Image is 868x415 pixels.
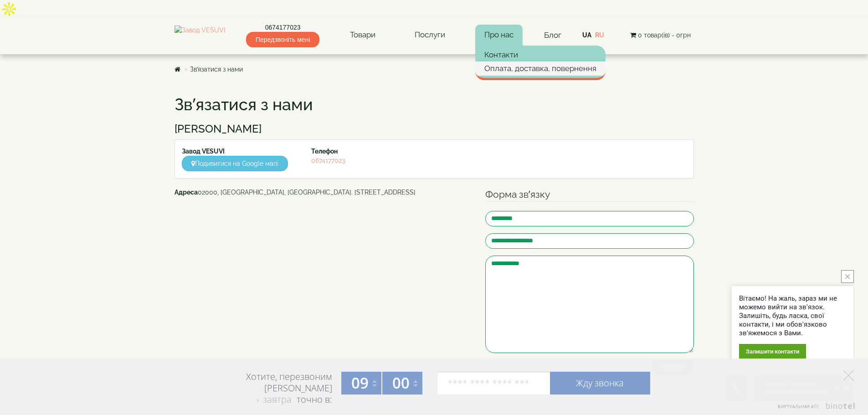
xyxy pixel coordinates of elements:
[175,26,225,45] img: Завод VESUVI
[778,404,820,410] span: Виртуальная АТС
[595,31,604,39] a: RU
[175,96,694,114] h1: Зв’язатися з нами
[311,157,345,164] a: 0674177023
[841,270,854,283] button: close button
[175,123,694,135] h3: [PERSON_NAME]
[190,66,243,73] a: Зв’язатися з нами
[627,30,693,40] button: 0 товар(ів) - 0грн
[475,48,606,61] a: Контакти
[246,23,319,32] a: 0674177023
[406,25,454,46] a: Послуги
[263,393,292,405] span: завтра
[550,372,650,395] a: Жду звонка
[246,32,319,47] span: Передзвоніть мені
[392,373,410,393] span: 00
[739,344,806,359] div: Залишити контакти
[772,403,857,415] a: Виртуальная АТС
[211,371,332,406] div: Хотите, перезвоним [PERSON_NAME] точно в:
[311,148,338,155] strong: Телефон
[485,188,694,202] legend: Форма зв’язку
[739,294,846,338] div: Вітаємо! На жаль, зараз ми не можемо вийти на зв'язок. Залишіть, будь ласка, свої контакти, і ми ...
[341,25,385,46] a: Товари
[638,31,691,39] span: 0 товар(ів) - 0грн
[582,31,591,39] a: UA
[475,61,606,75] a: Оплата, доставка, повернення
[351,373,369,393] span: 09
[175,189,198,196] b: Адреса
[544,31,561,40] a: Блог
[475,25,523,46] a: Про нас
[175,188,472,197] address: 02000, [GEOGRAPHIC_DATA], [GEOGRAPHIC_DATA]. [STREET_ADDRESS]
[182,148,225,155] strong: Завод VESUVI
[182,156,288,171] a: Подивитися на Google мапі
